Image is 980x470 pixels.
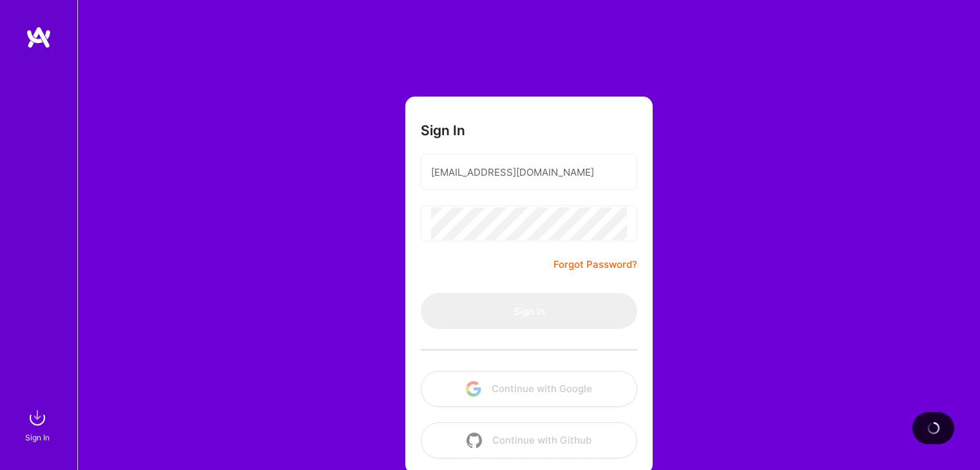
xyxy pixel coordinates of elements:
button: Continue with Google [421,371,637,407]
img: icon [466,381,481,397]
img: loading [927,422,940,435]
img: logo [26,26,52,49]
h3: Sign In [421,122,465,138]
button: Continue with Github [421,422,637,458]
img: sign in [24,405,50,431]
button: Sign In [421,293,637,329]
img: icon [466,433,482,448]
div: Sign In [25,431,50,444]
input: Email... [431,156,627,189]
a: sign inSign In [27,405,50,444]
a: Forgot Password? [553,257,637,272]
